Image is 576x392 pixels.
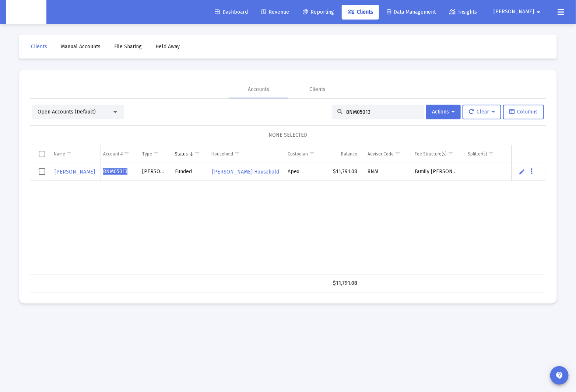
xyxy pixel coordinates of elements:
[485,4,552,19] button: [PERSON_NAME]
[153,151,159,157] span: Show filter options for column 'Type'
[170,145,206,163] td: Column Status
[206,145,282,163] td: Column Household
[410,163,463,181] td: Family [PERSON_NAME]
[468,151,488,157] div: Splitter(s)
[31,43,47,50] span: Clients
[103,168,127,175] span: 8NM05013
[108,39,148,54] a: File Sharing
[261,9,289,15] span: Revenue
[327,163,362,181] td: $11,791.08
[36,132,540,139] div: NONE SELECTED
[38,109,96,115] span: Open Accounts (Default)
[211,167,280,177] a: [PERSON_NAME] Household
[469,109,495,115] span: Clear
[333,280,357,287] div: $11,791.08
[448,151,453,157] span: Show filter options for column 'Fee Structure(s)'
[348,9,373,15] span: Clients
[503,105,544,119] button: Columns
[395,151,400,157] span: Show filter options for column 'Advisor Code'
[211,151,233,157] div: Household
[362,145,410,163] td: Column Advisor Code
[137,145,169,163] td: Column Type
[555,371,564,380] mat-icon: contact_support
[381,5,442,20] a: Data Management
[463,145,508,163] td: Column Splitter(s)
[303,9,334,15] span: Reporting
[248,86,269,93] div: Accounts
[61,43,101,50] span: Manual Accounts
[410,145,463,163] td: Column Fee Structure(s)
[346,109,418,115] input: Search
[282,145,327,163] td: Column Custodian
[55,39,106,54] a: Manual Accounts
[54,167,96,177] a: [PERSON_NAME]
[30,145,546,293] div: Data grid
[432,109,455,115] span: Actions
[282,163,327,181] td: Apex
[463,105,501,119] button: Clear
[342,5,379,20] a: Clients
[39,151,45,157] div: Select all
[368,151,394,157] div: Advisor Code
[175,151,188,157] div: Status
[426,105,461,119] button: Actions
[297,5,340,20] a: Reporting
[66,151,72,157] span: Show filter options for column 'Name'
[256,5,295,20] a: Revenue
[137,163,169,181] td: [PERSON_NAME]
[142,151,152,157] div: Type
[415,151,447,157] div: Fee Structure(s)
[309,86,326,93] div: Clients
[288,151,308,157] div: Custodian
[449,9,477,15] span: Insights
[489,151,494,157] span: Show filter options for column 'Splitter(s)'
[175,168,201,175] div: Funded
[54,151,65,157] div: Name
[124,151,129,157] span: Show filter options for column 'Account #'
[209,5,254,20] a: Dashboard
[443,5,483,20] a: Insights
[362,163,410,181] td: 8NM
[212,169,280,175] span: [PERSON_NAME] Household
[327,145,362,163] td: Column Balance
[98,145,137,163] td: Column Account #
[387,9,436,15] span: Data Management
[155,43,180,50] span: Held Away
[309,151,315,157] span: Show filter options for column 'Custodian'
[103,151,123,157] div: Account #
[55,169,95,175] span: [PERSON_NAME]
[215,9,248,15] span: Dashboard
[49,145,101,163] td: Column Name
[341,151,357,157] div: Balance
[507,145,559,163] td: Column Billing Group
[494,9,534,15] span: [PERSON_NAME]
[534,5,543,20] mat-icon: arrow_drop_down
[234,151,240,157] span: Show filter options for column 'Household'
[114,43,142,50] span: File Sharing
[39,168,45,175] div: Select row
[25,39,53,54] a: Clients
[509,109,538,115] span: Columns
[150,39,186,54] a: Held Away
[519,168,526,175] a: Edit
[194,151,200,157] span: Show filter options for column 'Status'
[11,5,41,20] img: Dashboard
